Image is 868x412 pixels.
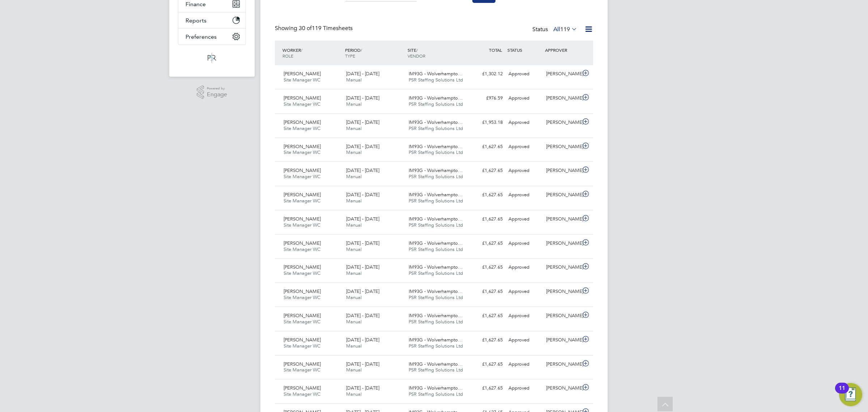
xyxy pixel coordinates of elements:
div: £1,953.18 [468,117,506,129]
span: IM93G - Wolverhampto… [409,288,463,294]
span: Manual [346,391,362,397]
span: PSR Staffing Solutions Ltd [409,319,463,325]
span: Site Manager WC [284,270,320,276]
span: Manual [346,77,362,83]
span: IM93G - Wolverhampto… [409,240,463,246]
div: [PERSON_NAME] [543,189,581,201]
span: Finance [186,1,206,8]
div: £1,627.65 [468,310,506,322]
span: IM93G - Wolverhampto… [409,167,463,173]
span: Manual [346,125,362,131]
span: [DATE] - [DATE] [346,119,379,125]
span: [PERSON_NAME] [284,216,321,222]
div: [PERSON_NAME] [543,358,581,370]
a: Powered byEngage [197,85,227,99]
button: Open Resource Center, 11 new notifications [839,383,862,406]
span: PSR Staffing Solutions Ltd [409,101,463,107]
div: £1,627.65 [468,286,506,298]
span: Site Manager WC [284,198,320,204]
span: Manual [346,319,362,325]
span: / [361,47,362,53]
span: [PERSON_NAME] [284,240,321,246]
span: [DATE] - [DATE] [346,288,379,294]
span: [DATE] - [DATE] [346,216,379,222]
span: [DATE] - [DATE] [346,167,379,173]
img: psrsolutions-logo-retina.png [205,52,218,64]
div: £1,627.65 [468,382,506,394]
span: PSR Staffing Solutions Ltd [409,198,463,204]
span: PSR Staffing Solutions Ltd [409,367,463,373]
span: [PERSON_NAME] [284,167,321,173]
span: IM93G - Wolverhampto… [409,361,463,367]
span: Manual [346,222,362,228]
span: [DATE] - [DATE] [346,240,379,246]
div: [PERSON_NAME] [543,117,581,129]
div: [PERSON_NAME] [543,165,581,177]
span: [PERSON_NAME] [284,385,321,391]
div: 11 [839,388,845,398]
a: Go to home page [178,52,246,64]
div: £1,627.65 [468,358,506,370]
div: Approved [506,141,543,153]
span: Site Manager WC [284,222,320,228]
div: STATUS [506,43,543,56]
span: [DATE] - [DATE] [346,95,379,101]
div: [PERSON_NAME] [543,92,581,104]
span: PSR Staffing Solutions Ltd [409,294,463,300]
span: IM93G - Wolverhampto… [409,216,463,222]
span: Manual [346,101,362,107]
span: [PERSON_NAME] [284,337,321,343]
span: Manual [346,367,362,373]
div: [PERSON_NAME] [543,310,581,322]
span: IM93G - Wolverhampto… [409,312,463,319]
div: Approved [506,237,543,249]
span: 119 Timesheets [299,25,353,32]
span: Manual [346,294,362,300]
span: IM93G - Wolverhampto… [409,95,463,101]
div: £1,627.65 [468,165,506,177]
span: IM93G - Wolverhampto… [409,337,463,343]
span: PSR Staffing Solutions Ltd [409,222,463,228]
div: Approved [506,189,543,201]
span: Site Manager WC [284,246,320,252]
div: £1,627.65 [468,213,506,225]
span: [DATE] - [DATE] [346,385,379,391]
span: Manual [346,270,362,276]
span: IM93G - Wolverhampto… [409,71,463,77]
div: Approved [506,261,543,273]
span: Site Manager WC [284,343,320,349]
div: Approved [506,310,543,322]
div: [PERSON_NAME] [543,141,581,153]
div: £1,627.65 [468,141,506,153]
div: £1,627.65 [468,237,506,249]
div: APPROVER [543,43,581,56]
div: [PERSON_NAME] [543,261,581,273]
div: WORKER [281,43,343,62]
span: ROLE [282,53,293,59]
span: / [301,47,302,53]
span: Manual [346,149,362,155]
span: 30 of [299,25,312,32]
div: £1,627.65 [468,261,506,273]
span: PSR Staffing Solutions Ltd [409,125,463,131]
span: Manual [346,343,362,349]
div: £976.59 [468,92,506,104]
span: IM93G - Wolverhampto… [409,192,463,198]
div: [PERSON_NAME] [543,213,581,225]
span: IM93G - Wolverhampto… [409,119,463,125]
div: £1,302.12 [468,68,506,80]
span: PSR Staffing Solutions Ltd [409,270,463,276]
span: Site Manager WC [284,319,320,325]
span: / [416,47,418,53]
span: IM93G - Wolverhampto… [409,385,463,391]
span: [PERSON_NAME] [284,361,321,367]
span: [DATE] - [DATE] [346,361,379,367]
span: Manual [346,198,362,204]
span: PSR Staffing Solutions Ltd [409,246,463,252]
div: Approved [506,117,543,129]
div: Approved [506,358,543,370]
span: [PERSON_NAME] [284,71,321,77]
span: TOTAL [489,47,502,53]
div: SITE [406,43,468,62]
span: [PERSON_NAME] [284,95,321,101]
